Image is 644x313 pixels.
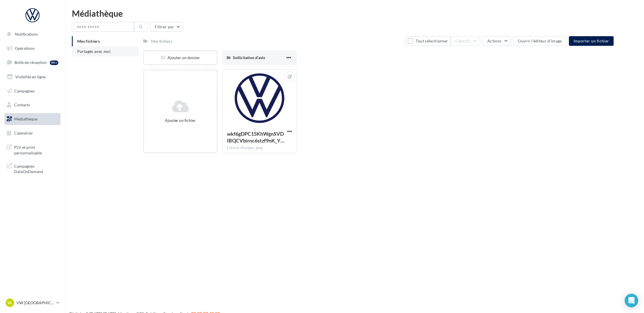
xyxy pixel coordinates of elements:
[513,36,567,46] button: Ouvrir l'éditeur d'image
[466,39,471,43] span: (0)
[405,36,450,46] button: Tout sélectionner
[15,46,35,51] span: Opérations
[451,36,480,46] button: Gérer(0)
[3,85,62,97] a: Campagnes
[14,88,35,93] span: Campagnes
[3,127,62,139] a: Calendrier
[233,55,265,60] span: Sollicitation d'avis
[3,141,62,158] a: PLV et print personnalisable
[77,49,111,54] span: Partagés avec moi
[3,99,62,111] a: Contacts
[16,300,54,306] p: VW [GEOGRAPHIC_DATA]
[8,300,12,306] span: VL
[482,36,511,46] button: Actions
[14,162,58,174] span: Campagnes DataOnDemand
[72,9,637,18] div: Médiathèque
[3,28,59,40] button: Notifications
[150,22,183,32] button: Filtrer par
[50,61,58,65] div: 99+
[3,42,62,54] a: Opérations
[14,60,47,65] span: Boîte de réception
[15,74,46,79] span: Visibilité en ligne
[14,143,58,156] span: PLV et print personnalisable
[569,36,614,46] button: Importer un fichier
[574,38,609,43] span: Importer un fichier
[77,39,100,44] span: Mes fichiers
[146,118,215,123] div: Ajouter un fichier
[14,131,33,135] span: Calendrier
[14,116,37,121] span: Médiathèque
[487,38,501,43] span: Actions
[3,160,62,177] a: Campagnes DataOnDemand
[15,32,38,36] span: Notifications
[144,55,217,61] div: Ajouter un dossier
[151,38,172,44] div: Mes fichiers
[14,102,30,107] span: Contacts
[625,294,638,307] div: Open Intercom Messenger
[227,131,284,144] span: wkf6gDPC15KhWgnSVDIBQCVbirnc6stzf9nK_YpDsa6eOS5wj4YA11Bss7jwVWH8d-qXpUwrfgaj0M6D1A=s0
[3,113,62,125] a: Médiathèque
[3,71,62,83] a: Visibilité en ligne
[5,297,61,308] a: VL VW [GEOGRAPHIC_DATA]
[3,56,62,68] a: Boîte de réception99+
[227,145,292,150] div: Format d'image: jpeg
